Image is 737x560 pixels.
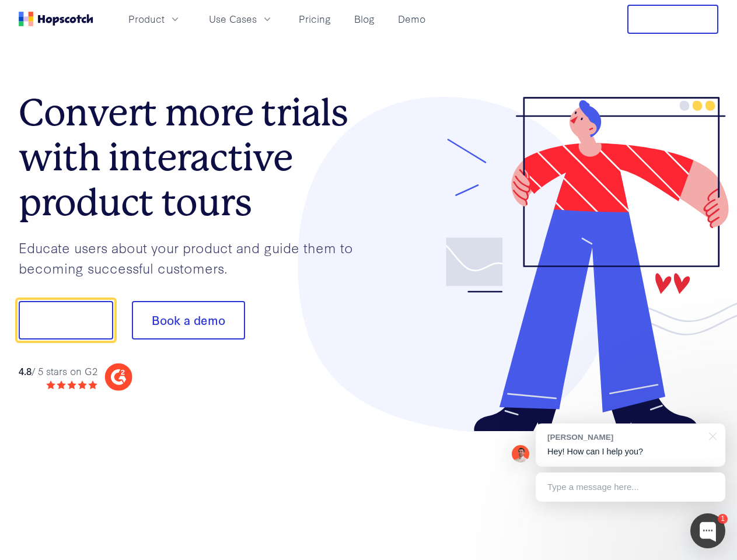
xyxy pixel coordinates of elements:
div: [PERSON_NAME] [547,432,702,443]
button: Free Trial [627,5,718,34]
strong: 4.8 [19,364,32,377]
p: Educate users about your product and guide them to becoming successful customers. [19,237,369,278]
a: Demo [393,9,430,29]
div: / 5 stars on G2 [19,364,97,379]
div: 1 [718,514,728,524]
div: Type a message here... [536,473,725,502]
p: Hey! How can I help you? [547,446,714,458]
button: Show me! [19,301,113,339]
button: Book a demo [132,301,245,339]
button: Use Cases [202,9,280,29]
a: Blog [350,9,379,29]
a: Home [19,12,93,26]
img: Mark Spera [512,445,529,463]
span: Product [128,12,165,26]
a: Pricing [294,9,336,29]
span: Use Cases [209,12,257,26]
button: Product [121,9,188,29]
h1: Convert more trials with interactive product tours [19,90,369,225]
